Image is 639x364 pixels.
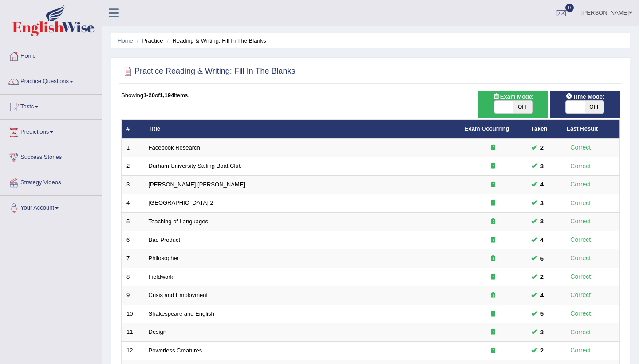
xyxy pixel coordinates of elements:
div: Exam occurring question [465,347,521,355]
span: You can still take this question [537,328,547,337]
div: Exam occurring question [465,328,521,336]
div: Exam occurring question [465,199,521,207]
span: OFF [513,101,532,113]
a: Teaching of Languages [149,218,208,225]
td: 11 [122,323,144,342]
th: Taken [526,120,562,138]
a: Home [0,44,102,66]
td: 2 [122,157,144,176]
div: Correct [567,272,595,282]
a: Facebook Research [149,144,200,151]
a: Strategy Videos [0,170,102,193]
a: Philosopher [149,255,179,261]
div: Exam occurring question [465,218,521,226]
div: Correct [567,198,595,208]
td: 9 [122,286,144,305]
a: Exam Occurring [465,125,509,132]
div: Exam occurring question [465,254,521,263]
div: Correct [567,161,595,171]
td: 5 [122,213,144,231]
td: 8 [122,268,144,286]
a: Powerless Creatures [149,347,202,354]
a: Tests [0,95,102,117]
span: You can still take this question [537,346,547,355]
a: Your Account [0,196,102,218]
span: Exam Mode: [489,92,537,101]
div: Correct [567,142,595,153]
span: You can still take this question [537,162,547,171]
span: You can still take this question [537,217,547,226]
div: Exam occurring question [465,181,521,189]
span: You can still take this question [537,198,547,208]
span: You can still take this question [537,309,547,318]
a: Crisis and Employment [149,292,208,298]
b: 1,194 [160,92,174,99]
li: Practice [134,36,163,45]
a: Predictions [0,120,102,142]
span: You can still take this question [537,180,547,189]
a: Home [118,37,133,44]
li: Reading & Writing: Fill In The Blanks [165,36,266,45]
td: 12 [122,341,144,360]
div: Exam occurring question [465,144,521,152]
a: Shakespeare and English [149,310,214,317]
span: 0 [565,4,574,12]
a: Bad Product [149,237,181,243]
div: Correct [567,327,595,337]
a: Design [149,328,166,335]
span: You can still take this question [537,235,547,245]
td: 6 [122,231,144,249]
span: You can still take this question [537,272,547,281]
div: Exam occurring question [465,236,521,245]
div: Showing of items. [121,91,620,99]
div: Exam occurring question [465,310,521,318]
div: Correct [567,290,595,300]
a: [GEOGRAPHIC_DATA] 2 [149,199,213,206]
a: Fieldwork [149,273,174,280]
div: Exam occurring question [465,162,521,170]
div: Correct [567,235,595,245]
a: Durham University Sailing Boat Club [149,162,242,169]
th: # [122,120,144,138]
h2: Practice Reading & Writing: Fill In The Blanks [121,65,296,78]
td: 4 [122,194,144,213]
td: 3 [122,175,144,194]
div: Correct [567,253,595,263]
div: Correct [567,179,595,190]
span: You can still take this question [537,291,547,300]
div: Exam occurring question [465,291,521,300]
td: 1 [122,138,144,157]
th: Title [144,120,460,138]
a: Practice Questions [0,69,102,91]
span: You can still take this question [537,254,547,263]
div: Show exams occurring in exams [478,91,548,118]
th: Last Result [562,120,620,138]
span: OFF [585,101,604,113]
a: Success Stories [0,145,102,167]
span: Time Mode: [562,92,608,101]
td: 7 [122,249,144,268]
b: 1-20 [143,92,155,99]
div: Correct [567,309,595,319]
div: Exam occurring question [465,273,521,281]
div: Correct [567,216,595,226]
td: 10 [122,305,144,323]
a: [PERSON_NAME] [PERSON_NAME] [149,181,245,188]
div: Correct [567,345,595,356]
span: You can still take this question [537,143,547,152]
